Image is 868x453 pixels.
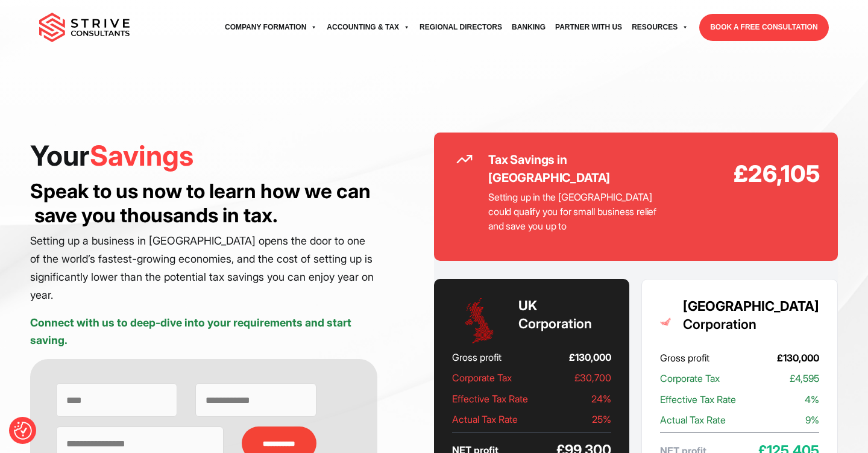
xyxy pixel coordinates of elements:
span: Actual Tax Rate [452,411,518,428]
span: Effective Tax Rate [660,391,736,408]
span: 25% [592,411,611,428]
span: 9% [805,411,819,428]
span: £130,000 [569,349,611,366]
p: Setting up a business in [GEOGRAPHIC_DATA] opens the door to one of the world’s fastest-growing e... [30,232,377,304]
span: 4% [805,391,819,408]
h3: Speak to us now to learn how we can save you thousands in tax. [30,179,377,227]
img: main-logo.svg [39,13,130,43]
button: Consent Preferences [14,422,32,440]
h2: Tax Savings in [GEOGRAPHIC_DATA] [488,151,673,187]
a: Regional Directors [415,11,507,44]
a: BOOK A FREE CONSULTATION [699,14,828,41]
span: Corporate Tax [660,370,720,387]
h3: Corporation [518,297,592,333]
span: Gross profit [660,349,709,366]
span: £4,595 [790,370,819,387]
a: Partner with Us [550,11,627,44]
strong: Connect with us to deep-dive into your requirements and start saving. [30,316,351,347]
strong: [GEOGRAPHIC_DATA] [683,298,819,314]
strong: £26,105 [673,157,820,191]
a: Company Formation [220,11,322,44]
span: £30,700 [574,369,611,386]
h1: Your [30,139,377,173]
a: Resources [627,11,693,44]
span: Effective Tax Rate [452,390,528,407]
span: £130,000 [777,349,819,366]
p: Setting up in the [GEOGRAPHIC_DATA] could qualify you for small business relief and save you up to [488,190,673,233]
strong: UK [518,298,537,313]
span: 24% [591,390,611,407]
span: Corporate Tax [452,369,512,386]
h3: Corporation [683,298,819,334]
a: Banking [507,11,550,44]
img: Revisit consent button [14,422,32,440]
span: Savings [90,139,193,172]
a: Accounting & Tax [322,11,415,44]
span: Gross profit [452,349,502,366]
span: Actual Tax Rate [660,411,726,428]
